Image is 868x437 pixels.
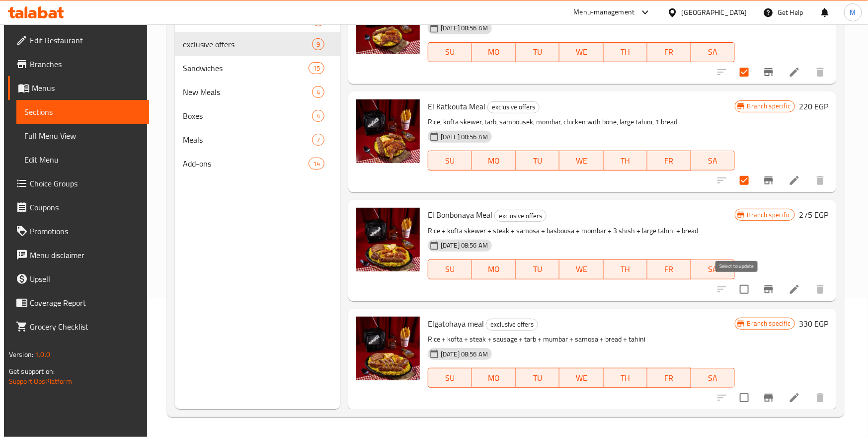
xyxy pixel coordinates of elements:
[428,99,485,114] span: El Katkouta Meal
[30,273,141,285] span: Upsell
[608,154,643,168] span: TH
[757,169,781,192] button: Branch-specific-item
[24,130,141,142] span: Full Menu View
[520,154,555,168] span: TU
[494,210,547,222] div: exclusive offers
[9,365,55,378] span: Get support on:
[743,101,794,111] span: Branch specific
[559,42,603,62] button: WE
[356,317,420,380] img: Elgatohaya meal
[183,158,308,170] span: Add-ons
[428,207,492,222] span: El Bonbonaya Meal
[24,106,141,118] span: Sections
[428,116,735,128] p: Rice, kofta skewer, tarb, sambousek, mombar, chicken with bone, large tahini, 1 bread
[30,201,141,213] span: Coupons
[175,4,340,179] nav: Menu sections
[695,371,731,385] span: SA
[312,86,324,98] div: items
[16,100,149,124] a: Sections
[608,262,643,276] span: TH
[437,350,492,359] span: [DATE] 08:56 AM
[743,210,794,220] span: Branch specific
[313,111,324,121] span: 4
[432,154,468,168] span: SU
[437,23,492,33] span: [DATE] 08:56 AM
[30,34,141,46] span: Edit Restaurant
[8,267,149,291] a: Upsell
[757,386,781,410] button: Branch-specific-item
[559,368,603,388] button: WE
[486,319,538,330] span: exclusive offers
[559,151,603,171] button: WE
[495,210,546,222] span: exclusive offers
[734,62,755,83] span: Select to update
[175,32,340,56] div: exclusive offers9
[789,175,800,186] a: Edit menu item
[175,56,340,80] div: Sandwiches15
[183,110,312,122] div: Boxes
[757,277,781,301] button: Branch-specific-item
[30,58,141,70] span: Branches
[488,101,539,113] span: exclusive offers
[651,154,687,168] span: FR
[16,124,149,148] a: Full Menu View
[175,128,340,152] div: Meals7
[428,368,472,388] button: SU
[437,132,492,142] span: [DATE] 08:56 AM
[35,348,50,361] span: 1.0.0
[647,368,691,388] button: FR
[175,80,340,104] div: New Meals4
[808,386,832,410] button: delete
[476,45,512,59] span: MO
[487,101,540,113] div: exclusive offers
[8,172,149,195] a: Choice Groups
[183,86,312,98] div: New Meals
[313,87,324,97] span: 4
[757,60,781,84] button: Branch-specific-item
[486,319,538,331] div: exclusive offers
[734,387,755,408] span: Select to update
[8,243,149,267] a: Menu disclaimer
[183,38,312,50] span: exclusive offers
[799,99,828,113] h6: 220 EGP
[563,262,599,276] span: WE
[309,159,324,169] span: 14
[313,40,324,49] span: 9
[651,262,687,276] span: FR
[799,208,828,222] h6: 275 EGP
[356,208,420,271] img: El Bonbonaya Meal
[8,52,149,76] a: Branches
[472,260,516,279] button: MO
[472,151,516,171] button: MO
[520,262,555,276] span: TU
[16,148,149,172] a: Edit Menu
[604,42,647,62] button: TH
[472,368,516,388] button: MO
[309,64,324,73] span: 15
[604,368,647,388] button: TH
[691,260,735,279] button: SA
[789,392,800,404] a: Edit menu item
[432,262,468,276] span: SU
[428,316,484,331] span: Elgatohaya meal
[8,315,149,339] a: Grocery Checklist
[24,154,141,166] span: Edit Menu
[850,7,856,18] span: M
[808,277,832,301] button: delete
[428,151,472,171] button: SU
[691,368,735,388] button: SA
[8,219,149,243] a: Promotions
[516,42,559,62] button: TU
[8,28,149,52] a: Edit Restaurant
[432,371,468,385] span: SU
[8,291,149,315] a: Coverage Report
[691,151,735,171] button: SA
[743,319,794,328] span: Branch specific
[356,99,420,163] img: El Katkouta Meal
[8,76,149,100] a: Menus
[647,151,691,171] button: FR
[559,260,603,279] button: WE
[309,62,324,74] div: items
[574,6,635,18] div: Menu-management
